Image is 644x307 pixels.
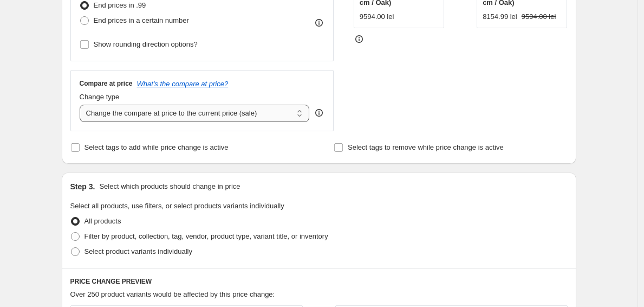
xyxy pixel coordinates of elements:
span: End prices in .99 [94,1,146,9]
span: Select product variants individually [84,247,192,255]
span: Select all products, use filters, or select products variants individually [70,202,284,210]
span: All products [84,217,121,225]
span: Show rounding direction options? [94,40,198,48]
span: Select tags to remove while price change is active [348,143,504,151]
span: End prices in a certain number [94,16,189,24]
p: Select which products should change in price [99,181,240,192]
span: Filter by product, collection, tag, vendor, product type, variant title, or inventory [84,232,328,240]
span: Over 250 product variants would be affected by this price change: [70,290,275,298]
h2: Step 3. [70,181,95,192]
span: Select tags to add while price change is active [84,143,229,151]
div: 8154.99 lei [483,11,517,22]
button: What's the compare at price? [137,80,229,88]
span: Change type [80,93,120,101]
h3: Compare at price [80,79,133,88]
div: help [314,107,324,118]
div: 9594.00 lei [360,11,394,22]
h6: PRICE CHANGE PREVIEW [70,277,568,286]
strike: 9594.00 lei [522,11,556,22]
